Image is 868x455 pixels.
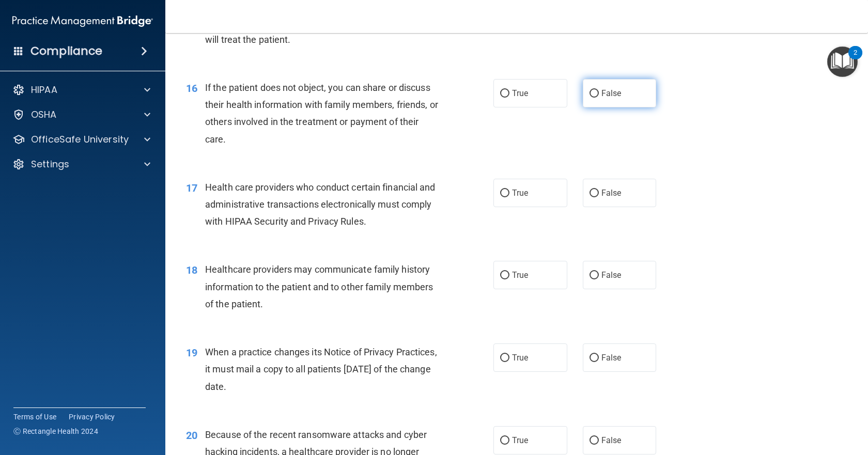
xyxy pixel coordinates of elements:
p: Settings [31,158,69,170]
input: True [500,437,509,445]
span: False [601,353,622,363]
input: True [500,90,509,98]
input: False [590,90,599,98]
span: If the patient does not object, you can share or discuss their health information with family mem... [205,82,438,145]
span: False [601,188,622,198]
span: 19 [186,347,197,359]
div: 2 [854,53,857,66]
span: 17 [186,182,197,194]
h4: Compliance [30,44,102,58]
a: Terms of Use [13,412,56,422]
iframe: Drift Widget Chat Controller [689,382,856,423]
span: 16 [186,82,197,95]
span: When a practice changes its Notice of Privacy Practices, it must mail a copy to all patients [DAT... [205,347,437,391]
input: False [590,190,599,197]
a: Privacy Policy [69,412,115,422]
input: True [500,272,509,279]
p: OSHA [31,108,57,121]
input: True [500,190,509,197]
a: HIPAA [12,84,150,96]
span: 18 [186,264,197,276]
input: False [590,272,599,279]
span: Health care providers who conduct certain financial and administrative transactions electronicall... [205,182,436,227]
a: OfficeSafe University [12,133,150,146]
span: False [601,270,622,280]
span: 20 [186,429,197,442]
a: Settings [12,158,150,170]
span: True [512,270,528,280]
span: True [512,435,528,445]
img: PMB logo [12,11,153,32]
a: OSHA [12,108,150,121]
span: True [512,188,528,198]
p: HIPAA [31,84,57,96]
input: False [590,437,599,445]
span: False [601,88,622,98]
input: False [590,354,599,362]
p: OfficeSafe University [31,133,129,146]
span: False [601,435,622,445]
span: True [512,88,528,98]
span: True [512,353,528,363]
input: True [500,354,509,362]
span: Healthcare providers may communicate family history information to the patient and to other famil... [205,264,433,309]
span: Ⓒ Rectangle Health 2024 [13,426,98,436]
button: Open Resource Center, 2 new notifications [827,46,858,77]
